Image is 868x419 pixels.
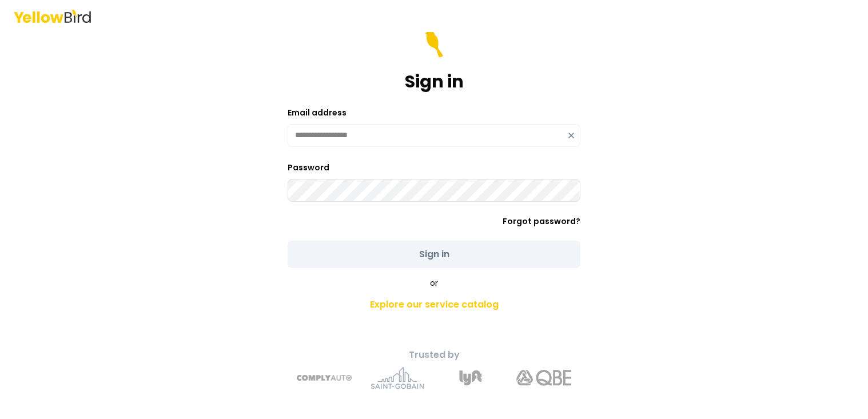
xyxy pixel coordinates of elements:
span: or [430,277,438,289]
label: Email address [288,107,347,118]
h1: Sign in [405,71,464,92]
a: Explore our service catalog [233,293,635,316]
a: Forgot password? [503,216,580,227]
label: Password [288,162,329,173]
p: Trusted by [233,348,635,362]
